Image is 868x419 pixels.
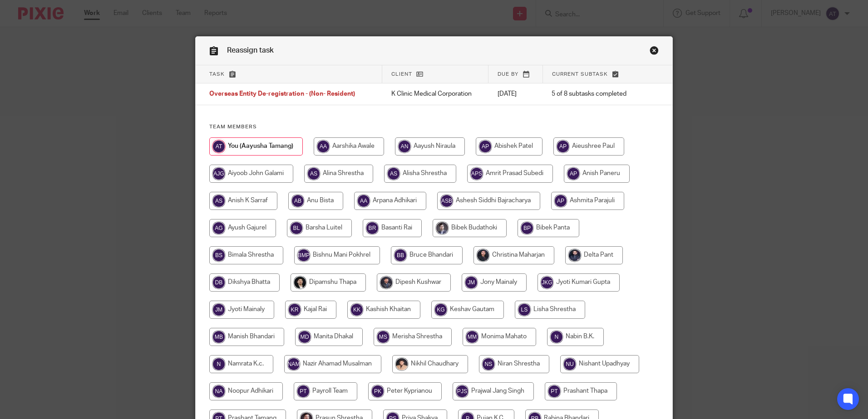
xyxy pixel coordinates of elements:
p: K Clinic Medical Corporation [391,89,479,98]
span: Due by [498,72,518,77]
span: Task [209,72,225,77]
p: [DATE] [498,89,534,98]
span: Reassign task [227,47,274,54]
span: Client [391,72,412,77]
td: 5 of 8 subtasks completed [542,83,643,105]
a: Close this dialog window [650,46,659,58]
h4: Team members [209,123,659,131]
span: Current subtask [552,72,608,77]
span: Overseas Entity De-registration - (Non- Resident) [209,91,355,97]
